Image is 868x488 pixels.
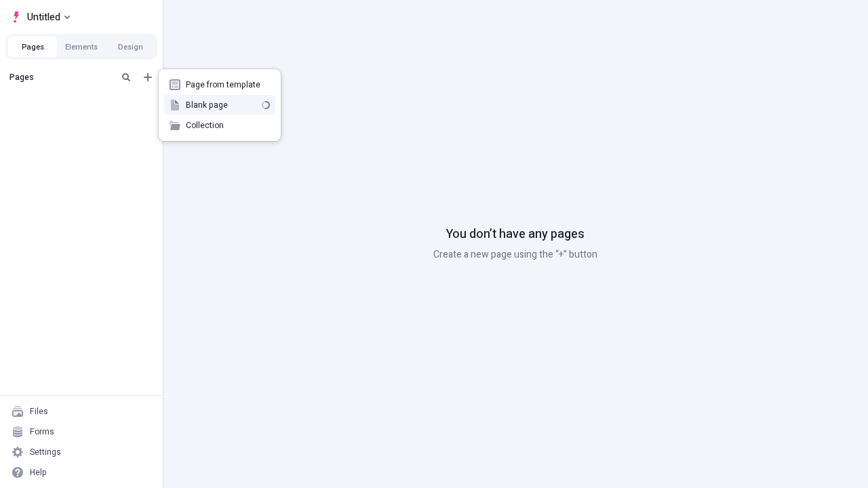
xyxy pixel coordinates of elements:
[106,37,155,57] button: Design
[186,120,270,131] span: Collection
[159,69,281,141] div: Add new
[433,247,597,262] p: Create a new page using the “+” button
[27,9,60,25] span: Untitled
[57,37,106,57] button: Elements
[9,72,113,83] div: Pages
[30,406,48,417] div: Files
[30,467,47,478] div: Help
[186,100,256,110] span: Blank page
[30,447,61,457] div: Settings
[30,426,54,437] div: Forms
[8,37,57,57] button: Pages
[5,7,75,27] button: Select site
[140,69,156,85] button: Add new
[446,226,585,243] p: You don’t have any pages
[186,79,270,90] span: Page from template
